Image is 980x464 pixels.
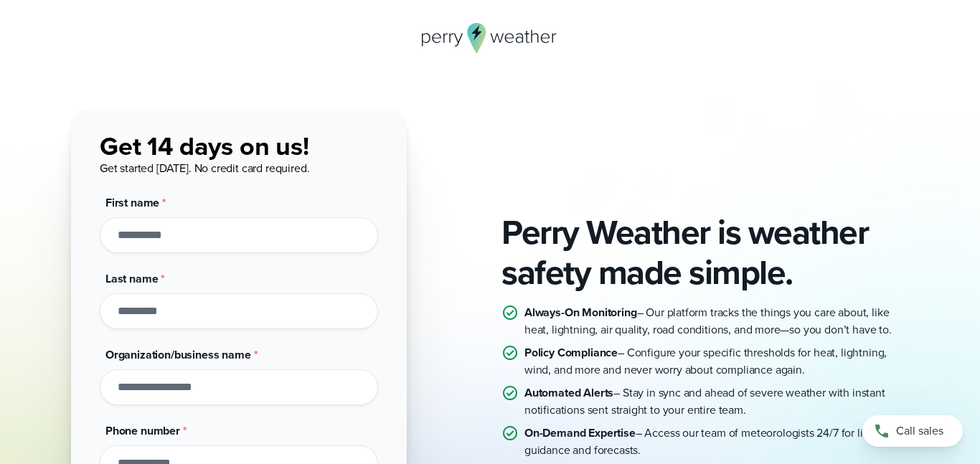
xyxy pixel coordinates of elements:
strong: Always-On Monitoring [524,304,637,321]
span: Call sales [896,422,943,440]
span: Phone number [105,422,180,439]
strong: Policy Compliance [524,344,618,361]
p: – Stay in sync and ahead of severe weather with instant notifications sent straight to your entir... [524,384,909,419]
span: Get started [DATE]. No credit card required. [100,160,309,176]
span: Get 14 days on us! [100,127,309,165]
a: Call sales [862,415,963,447]
strong: Automated Alerts [524,384,613,401]
span: First name [105,194,159,211]
h2: Perry Weather is weather safety made simple. [501,212,909,293]
strong: On-Demand Expertise [524,425,636,441]
span: Organization/business name [105,346,251,363]
p: – Configure your specific thresholds for heat, lightning, wind, and more and never worry about co... [524,344,909,379]
p: – Our platform tracks the things you care about, like heat, lightning, air quality, road conditio... [524,304,909,338]
span: Last name [105,270,158,287]
p: – Access our team of meteorologists 24/7 for live guidance and forecasts. [524,425,909,459]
